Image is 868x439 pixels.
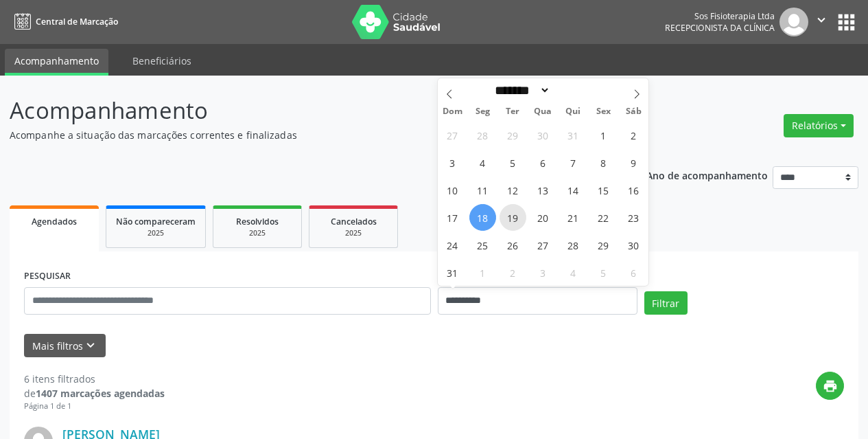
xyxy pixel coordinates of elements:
[497,107,528,116] span: Ter
[779,8,808,36] img: img
[469,149,496,176] span: Agosto 4, 2025
[530,122,556,148] span: Julho 30, 2025
[814,12,829,27] i: 
[24,372,165,386] div: 6 itens filtrados
[590,259,617,286] span: Setembro 5, 2025
[500,232,526,258] span: Agosto 26, 2025
[618,107,648,116] span: Sáb
[469,122,496,148] span: Julho 28, 2025
[5,49,108,76] a: Acompanhamento
[558,107,588,116] span: Qui
[500,122,526,148] span: Julho 29, 2025
[808,8,834,36] button: 
[439,259,466,286] span: Agosto 31, 2025
[500,204,526,231] span: Agosto 19, 2025
[24,401,165,412] div: Página 1 de 1
[644,291,688,315] button: Filtrar
[590,232,617,258] span: Agosto 29, 2025
[469,259,496,286] span: Setembro 1, 2025
[439,149,466,176] span: Agosto 3, 2025
[560,204,587,231] span: Agosto 21, 2025
[10,10,118,33] a: Central de Marcação
[530,232,556,258] span: Agosto 27, 2025
[500,259,526,286] span: Setembro 2, 2025
[620,232,647,258] span: Agosto 30, 2025
[36,16,118,27] span: Central de Marcação
[500,177,526,203] span: Agosto 12, 2025
[560,149,587,176] span: Agosto 7, 2025
[500,149,526,176] span: Agosto 5, 2025
[590,177,617,203] span: Agosto 15, 2025
[823,379,838,394] i: print
[528,107,558,116] span: Qua
[620,177,647,203] span: Agosto 16, 2025
[834,10,858,34] button: apps
[319,228,388,238] div: 2025
[439,232,466,258] span: Agosto 24, 2025
[469,204,496,231] span: Agosto 18, 2025
[620,259,647,286] span: Setembro 6, 2025
[646,166,768,183] p: Ano de acompanhamento
[36,387,165,400] strong: 1407 marcações agendadas
[331,216,377,227] span: Cancelados
[620,149,647,176] span: Agosto 9, 2025
[665,10,775,22] div: Sos Fisioterapia Ltda
[116,216,196,227] span: Não compareceram
[491,83,551,98] select: Month
[530,204,556,231] span: Agosto 20, 2025
[620,204,647,231] span: Agosto 23, 2025
[10,93,604,128] p: Acompanhamento
[439,204,466,231] span: Agosto 17, 2025
[24,386,165,401] div: de
[665,22,775,34] span: Recepcionista da clínica
[467,107,497,116] span: Seg
[590,204,617,231] span: Agosto 22, 2025
[816,372,844,400] button: print
[469,232,496,258] span: Agosto 25, 2025
[24,334,106,358] button: Mais filtroskeyboard_arrow_down
[588,107,618,116] span: Sex
[32,216,77,227] span: Agendados
[236,216,279,227] span: Resolvidos
[620,122,647,148] span: Agosto 2, 2025
[10,128,604,142] p: Acompanhe a situação das marcações correntes e finalizadas
[530,259,556,286] span: Setembro 3, 2025
[530,149,556,176] span: Agosto 6, 2025
[590,122,617,148] span: Agosto 1, 2025
[560,259,587,286] span: Setembro 4, 2025
[24,266,71,287] label: PESQUISAR
[439,177,466,203] span: Agosto 10, 2025
[784,114,854,137] button: Relatórios
[469,177,496,203] span: Agosto 11, 2025
[560,122,587,148] span: Julho 31, 2025
[560,177,587,203] span: Agosto 14, 2025
[83,338,98,353] i: keyboard_arrow_down
[223,228,292,238] div: 2025
[438,107,468,116] span: Dom
[560,232,587,258] span: Agosto 28, 2025
[116,228,196,238] div: 2025
[530,177,556,203] span: Agosto 13, 2025
[439,122,466,148] span: Julho 27, 2025
[590,149,617,176] span: Agosto 8, 2025
[550,83,596,98] input: Year
[123,49,201,73] a: Beneficiários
